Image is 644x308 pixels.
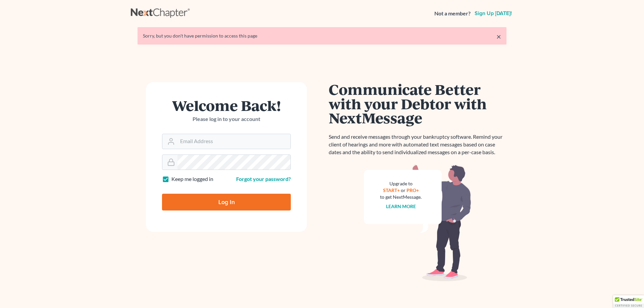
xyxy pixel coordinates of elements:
strong: Not a member? [434,10,471,17]
p: Please log in to your account [162,115,291,123]
div: Sorry, but you don't have permission to access this page [143,33,501,39]
a: Sign up [DATE]! [473,11,513,16]
div: to get NextMessage. [380,194,422,200]
label: Keep me logged in [171,175,213,183]
a: Learn more [386,203,416,209]
a: PRO+ [407,187,419,193]
div: Upgrade to [380,180,422,187]
a: START+ [383,187,400,193]
a: × [496,33,501,41]
h1: Welcome Back! [162,98,291,113]
h1: Communicate Better with your Debtor with NextMessage [329,82,506,125]
input: Log In [162,194,291,210]
img: nextmessage_bg-59042aed3d76b12b5cd301f8e5b87938c9018125f34e5fa2b7a6b67550977c72.svg [364,164,471,282]
p: Send and receive messages through your bankruptcy software. Remind your client of hearings and mo... [329,133,506,156]
div: TrustedSite Certified [613,295,644,308]
span: or [401,187,406,193]
a: Forgot your password? [236,176,291,182]
input: Email Address [177,134,290,149]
